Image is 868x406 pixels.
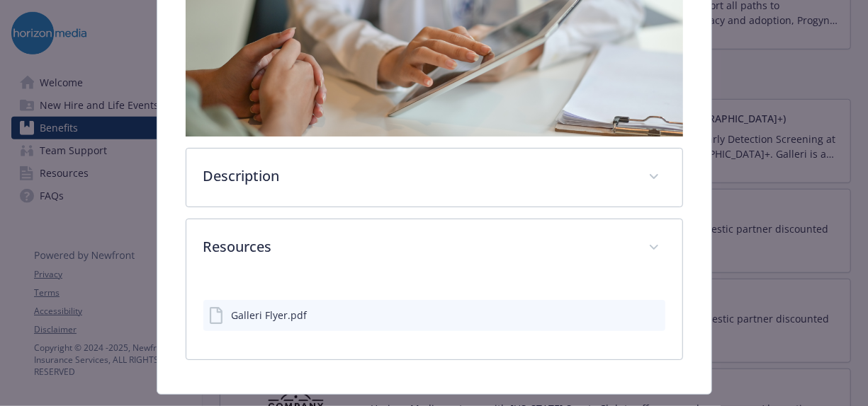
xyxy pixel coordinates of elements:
div: Resources [186,219,682,277]
div: Description [186,149,682,207]
div: Resources [186,277,682,359]
button: preview file [647,308,660,323]
p: Resources [203,236,631,257]
div: Galleri Flyer.pdf [232,308,308,323]
button: download file [624,308,636,323]
p: Description [203,166,631,187]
